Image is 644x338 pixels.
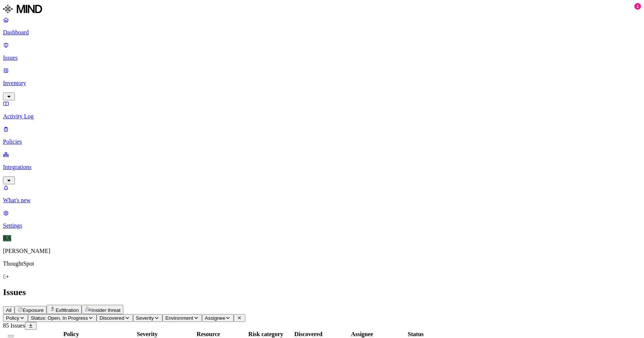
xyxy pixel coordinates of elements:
img: MIND [3,3,42,15]
span: 85 Issues [3,322,25,329]
p: What's new [3,197,641,204]
div: Policy [19,331,123,338]
p: Activity Log [3,113,641,120]
p: Settings [3,222,641,229]
div: Discovered [286,331,331,338]
div: 1 [634,3,641,10]
button: Select all [8,335,14,337]
span: Exposure [23,307,44,313]
p: Integrations [3,164,641,170]
span: Environment [165,315,193,321]
h2: Issues [3,287,641,297]
p: ThoughtSpot [3,260,641,267]
div: Assignee [332,331,392,338]
p: Policies [3,138,641,145]
span: Assignee [205,315,225,321]
div: Severity [125,331,170,338]
span: Insider threat [91,307,120,313]
div: Resource [171,331,246,338]
div: Risk category [247,331,284,338]
div: Status [393,331,438,338]
p: Inventory [3,80,641,87]
span: Exfiltration [56,307,79,313]
span: RA [3,235,11,241]
span: All [6,307,12,313]
span: Policy [6,315,19,321]
p: Issues [3,54,641,61]
p: Dashboard [3,29,641,36]
span: Severity [136,315,154,321]
span: Discovered [100,315,124,321]
span: Status: Open, In Progress [31,315,88,321]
